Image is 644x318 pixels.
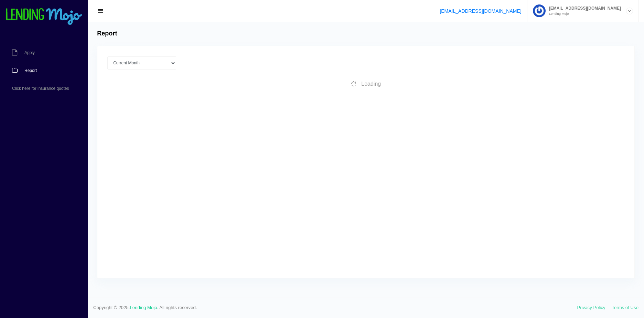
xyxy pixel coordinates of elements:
[577,305,605,310] a: Privacy Policy
[612,305,638,310] a: Terms of Use
[546,6,621,10] span: [EMAIL_ADDRESS][DOMAIN_NAME]
[12,86,69,91] span: Click here for insurance quotes
[440,8,521,14] a: [EMAIL_ADDRESS][DOMAIN_NAME]
[546,12,621,15] small: Lending Mojo
[5,8,83,25] img: logo-small.png
[361,81,381,87] span: Loading
[24,51,35,55] span: Apply
[533,4,546,17] img: Profile image
[97,30,117,38] h4: Report
[24,68,37,73] span: Report
[93,304,577,311] span: Copyright © 2025. . All rights reserved.
[130,305,157,310] a: Lending Mojo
